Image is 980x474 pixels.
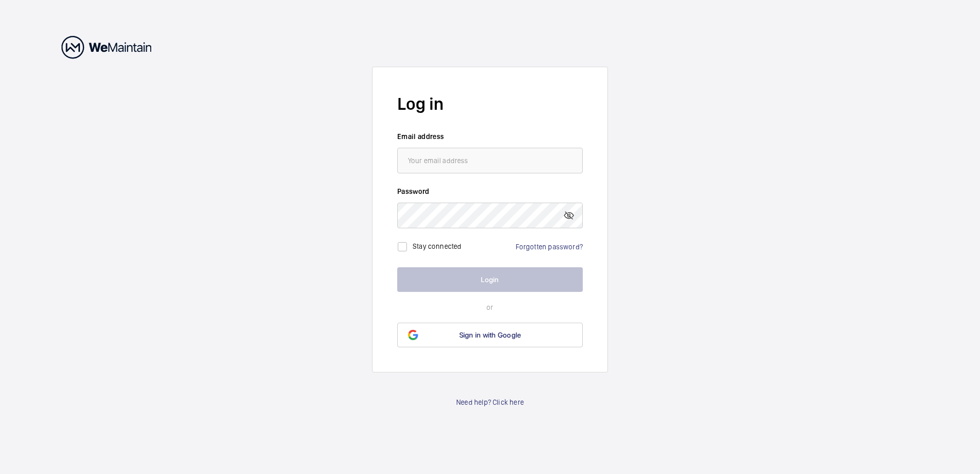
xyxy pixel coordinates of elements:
[397,186,583,196] label: Password
[397,302,583,312] p: or
[397,92,583,116] h2: Log in
[516,243,583,251] a: Forgotten password?
[413,242,462,250] label: Stay connected
[456,397,524,407] a: Need help? Click here
[397,148,583,173] input: Your email address
[397,131,583,142] label: Email address
[459,331,521,339] span: Sign in with Google
[397,267,583,292] button: Login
